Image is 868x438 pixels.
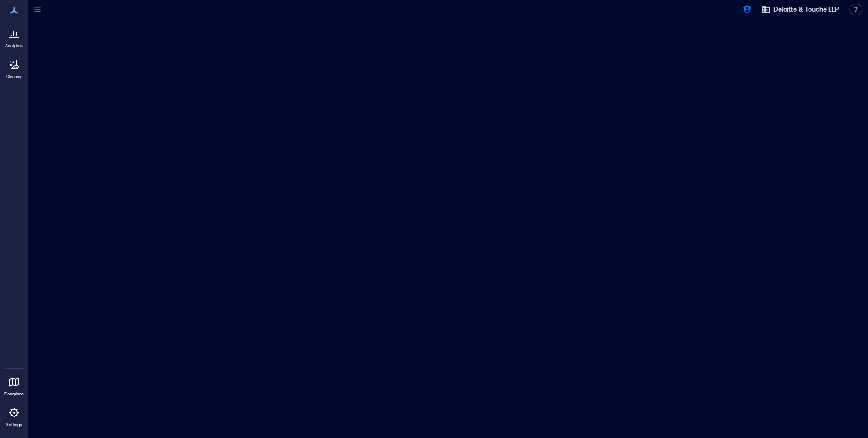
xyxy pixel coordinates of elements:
[2,22,26,51] a: Analytics
[773,5,839,14] span: Deloitte & Touche LLP
[5,43,23,49] p: Analytics
[4,391,24,397] p: Floorplans
[3,401,25,431] a: Settings
[6,422,22,428] p: Settings
[1,371,27,400] a: Floorplans
[758,2,842,17] button: Deloitte & Touche LLP
[6,74,22,80] p: Cleaning
[2,53,26,82] a: Cleaning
